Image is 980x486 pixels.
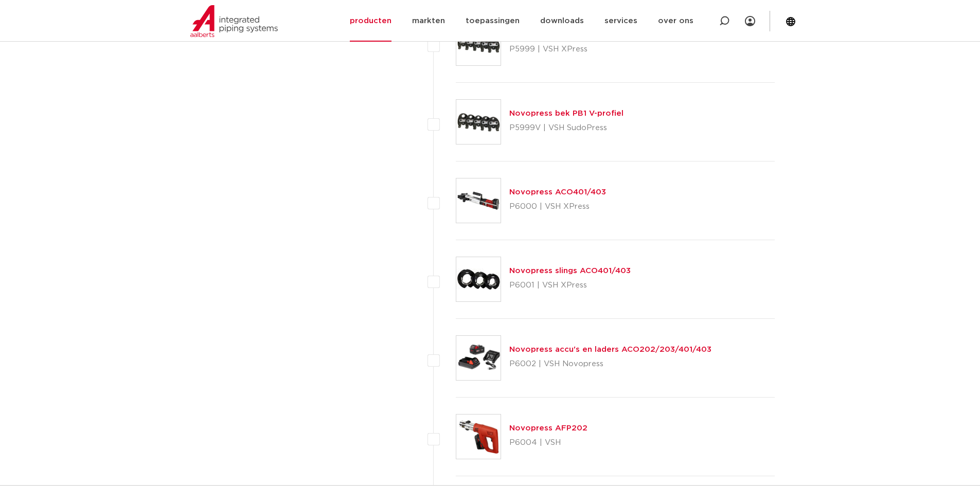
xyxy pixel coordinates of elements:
p: P5999V | VSH SudoPress [509,120,623,136]
img: Thumbnail for Novopress bek PB1 V-profiel [456,100,501,144]
a: Novopress slings ACO401/403 [509,267,631,275]
p: P6001 | VSH XPress [509,277,631,294]
p: P5999 | VSH XPress [509,41,625,58]
a: Novopress AFP202 [509,424,587,432]
img: Thumbnail for Novopress bek PB1 M-profiel [456,21,501,65]
a: Novopress bek PB1 V-profiel [509,110,623,117]
img: Thumbnail for Novopress accu's en laders ACO202/203/401/403 [456,336,501,380]
a: Novopress ACO401/403 [509,188,606,196]
p: P6000 | VSH XPress [509,199,606,215]
p: P6002 | VSH Novopress [509,356,711,372]
p: P6004 | VSH [509,435,587,451]
img: Thumbnail for Novopress AFP202 [456,415,501,459]
img: Thumbnail for Novopress slings ACO401/403 [456,257,501,301]
a: Novopress accu's en laders ACO202/203/401/403 [509,346,711,353]
img: Thumbnail for Novopress ACO401/403 [456,178,501,223]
